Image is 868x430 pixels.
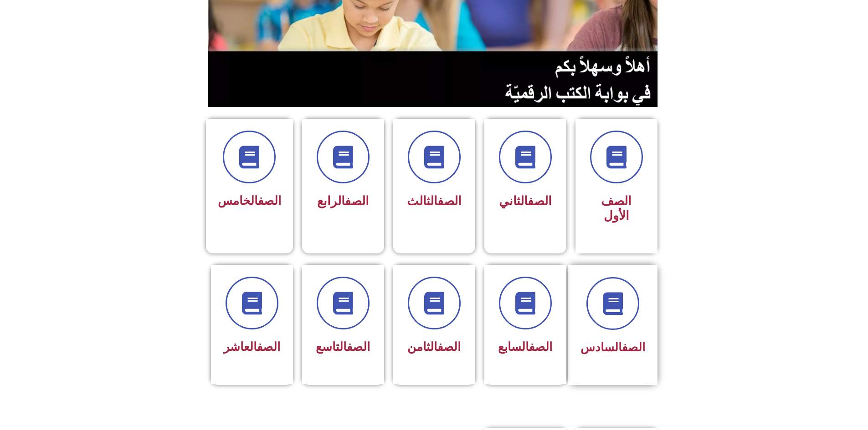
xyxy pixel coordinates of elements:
a: الصف [437,194,462,208]
span: الثاني [499,194,552,208]
span: السادس [580,340,645,354]
span: الرابع [317,194,369,208]
span: التاسع [316,340,370,354]
a: الصف [622,340,645,354]
span: السابع [498,340,552,354]
span: الخامس [218,194,281,207]
a: الصف [437,340,461,354]
span: العاشر [224,340,280,354]
a: الصف [257,340,280,354]
span: الثامن [407,340,461,354]
a: الصف [529,340,552,354]
a: الصف [347,340,370,354]
span: الصف الأول [601,194,632,223]
a: الصف [345,194,369,208]
a: الصف [528,194,552,208]
span: الثالث [407,194,462,208]
a: الصف [258,194,281,207]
